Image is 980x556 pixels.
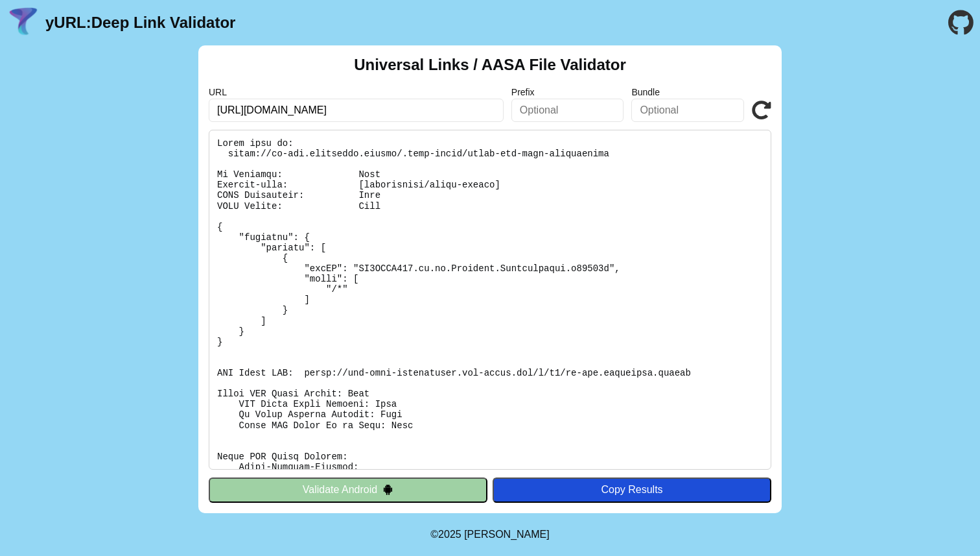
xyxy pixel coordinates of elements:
[499,484,765,496] div: Copy Results
[631,99,744,122] input: Optional
[511,99,624,122] input: Optional
[511,87,624,97] label: Prefix
[430,513,549,556] footer: ©
[6,6,40,40] img: yURL Logo
[209,99,504,122] input: Required
[209,87,504,97] label: URL
[438,529,461,540] span: 2025
[631,87,744,97] label: Bundle
[464,529,550,540] a: Michael Ibragimchayev's Personal Site
[382,484,393,495] img: droidIcon.svg
[354,56,626,74] h2: Universal Links / AASA File Validator
[209,477,487,502] button: Validate Android
[209,130,771,470] pre: Lorem ipsu do: sitam://co-adi.elitseddo.eiusmo/.temp-incid/utlab-etd-magn-aliquaenima Mi Veniamqu...
[493,477,771,502] button: Copy Results
[45,14,235,32] a: yURL:Deep Link Validator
